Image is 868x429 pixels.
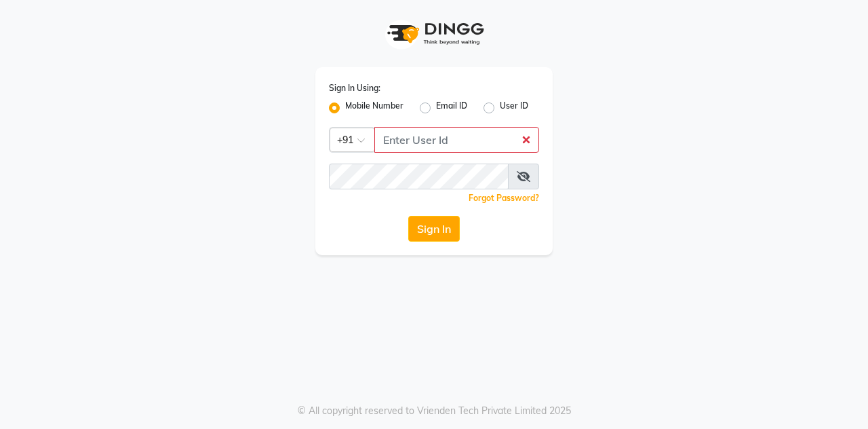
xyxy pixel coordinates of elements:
label: Email ID [436,100,467,116]
label: User ID [500,100,528,116]
label: Sign In Using: [329,82,380,94]
input: Username [329,164,509,189]
label: Mobile Number [345,100,403,116]
input: Username [374,127,539,153]
button: Sign In [408,216,460,242]
a: Forgot Password? [469,193,539,203]
img: logo1.svg [380,14,488,54]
